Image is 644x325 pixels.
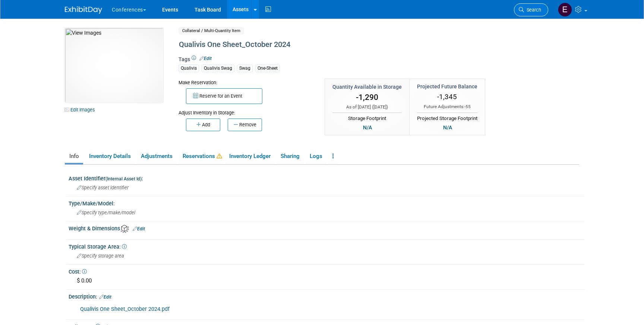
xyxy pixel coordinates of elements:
[133,226,145,231] a: Edit
[69,266,585,275] div: Cost:
[464,104,471,109] span: -55
[65,150,83,163] a: Info
[417,113,477,122] div: Projected Storage Footprint
[105,176,142,182] small: (Internal Asset Id)
[202,64,234,72] div: Qualivis Swag
[332,113,402,122] div: Storage Footprint
[305,150,326,163] a: Logs
[69,173,585,182] div: Asset Identifier :
[179,64,199,72] div: Qualivis
[237,64,253,72] div: Swag
[77,210,135,215] span: Specify type/make/model
[186,88,262,104] button: Reserve for an Event
[417,83,477,90] div: Projected Future Balance
[524,7,541,13] span: Search
[65,105,98,114] a: Edit Images
[255,64,280,72] div: One-Sheet
[99,294,111,300] a: Edit
[361,123,374,132] div: N/A
[69,244,127,250] span: Typical Storage Area:
[276,150,304,163] a: Sharing
[179,79,313,86] div: Make Reservation:
[417,104,477,110] div: Future Adjustments:
[225,150,275,163] a: Inventory Ledger
[69,198,585,207] div: Type/Make/Model:
[74,275,579,287] div: $ 0.00
[332,104,402,110] div: As of [DATE] ( )
[179,56,518,77] div: Tags
[179,27,244,35] span: Collateral / Multi-Quantity Item
[356,93,378,102] span: -1,290
[514,3,548,16] a: Search
[176,38,518,51] div: Qualivis One Sheet_October 2024
[437,92,457,101] span: -1,345
[77,253,124,259] span: Specify storage area
[80,306,170,312] a: Qualivis One Sheet_October 2024.pdf
[186,119,220,131] button: Add
[332,83,402,91] div: Quantity Available in Storage
[85,150,135,163] a: Inventory Details
[179,104,313,116] div: Adjust Inventory in Storage:
[65,6,102,14] img: ExhibitDay
[136,150,177,163] a: Adjustments
[65,28,163,102] img: View Images
[199,56,212,61] a: Edit
[178,150,223,163] a: Reservations
[373,104,386,110] span: [DATE]
[121,225,129,233] img: Asset Weight and Dimensions
[558,3,572,17] img: Erin Anderson
[69,291,585,301] div: Description:
[228,119,262,131] button: Remove
[441,123,454,132] div: N/A
[69,223,585,233] div: Weight & Dimensions
[77,185,129,190] span: Specify asset identifier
